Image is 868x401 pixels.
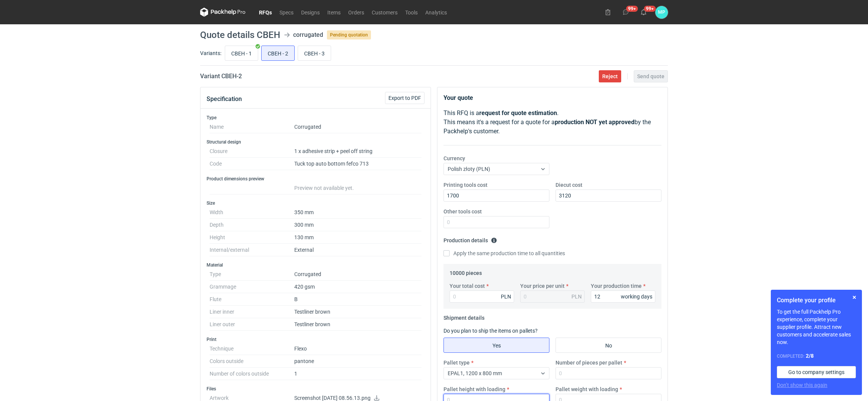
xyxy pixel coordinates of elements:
div: working days [621,293,652,300]
button: Reject [599,70,621,82]
dt: Grammage [210,281,294,293]
span: Send quote [637,74,664,79]
a: Designs [297,8,324,17]
dd: 1 [294,368,421,380]
a: RFQs [255,8,276,17]
a: Go to company settings [777,366,856,378]
dd: B [294,293,421,306]
dd: 350 mm [294,206,421,219]
h1: Quote details CBEH [200,30,280,39]
span: Preview not available yet. [294,185,354,191]
a: Analytics [421,8,451,17]
legend: Production details [443,234,497,243]
button: 99+ [638,6,650,18]
h3: Size [207,200,425,206]
dt: Width [210,206,294,219]
p: This RFQ is a . This means it's a request for a quote for a by the Packhelp's customer. [443,109,661,136]
input: 0 [450,290,514,303]
input: 0 [443,189,549,202]
input: 0 [556,189,661,202]
dt: Liner inner [210,306,294,318]
dt: Technique [210,343,294,355]
dt: Name [210,121,294,133]
legend: Shipment details [443,312,485,321]
dt: Internal/external [210,244,294,256]
button: Don’t show this again [777,381,827,389]
dd: Testliner brown [294,306,421,318]
dt: Colors outside [210,355,294,368]
h3: Type [207,115,425,121]
dd: External [294,244,421,256]
a: Customers [368,8,401,17]
strong: request for quote estimation [479,109,557,117]
button: MP [655,6,668,19]
span: Export to PDF [388,95,421,101]
div: Completed: [777,352,856,360]
label: Pallet height with loading [443,385,505,393]
dt: Closure [210,145,294,158]
h3: Print [207,336,425,343]
dt: Type [210,268,294,281]
a: Items [324,8,344,17]
legend: 10000 pieces [450,267,482,276]
dt: Code [210,158,294,170]
span: Reject [602,74,618,79]
label: Yes [443,338,549,353]
span: Pending quotation [327,30,371,39]
dd: Flexo [294,343,421,355]
h3: Structural design [207,139,425,145]
a: Tools [401,8,421,17]
label: Variants: [200,49,221,57]
label: CBEH - 3 [298,46,331,61]
dt: Number of colors outside [210,368,294,380]
div: PLN [571,293,582,300]
label: No [556,338,661,353]
dd: 1 x adhesive strip + peel off string [294,145,421,158]
div: Martyna Paroń [655,6,668,19]
dt: Liner outer [210,318,294,331]
button: Send quote [634,70,668,82]
button: Skip for now [850,293,859,302]
label: Printing tools cost [443,181,488,189]
dt: Depth [210,219,294,231]
div: corrugated [293,30,323,39]
button: 99+ [620,6,632,18]
dd: 420 gsm [294,281,421,293]
dt: Flute [210,293,294,306]
a: Specs [276,8,297,17]
dd: Corrugated [294,121,421,133]
label: Pallet weight with loading [556,385,618,393]
h1: Complete your profile [777,296,856,305]
label: CBEH - 1 [225,46,258,61]
strong: 2 / 8 [806,353,814,359]
label: CBEH - 2 [261,46,295,61]
div: PLN [501,293,511,300]
dd: Corrugated [294,268,421,281]
button: Export to PDF [385,92,425,104]
strong: Your quote [443,94,473,101]
span: EPAL1, 1200 x 800 mm [448,370,502,376]
h2: Variant CBEH - 2 [200,72,242,81]
a: Orders [344,8,368,17]
strong: production NOT yet approved [555,118,634,126]
label: Other tools cost [443,208,482,215]
h3: Product dimensions preview [207,176,425,182]
dd: pantone [294,355,421,368]
input: 0 [443,216,549,228]
label: Pallet type [443,359,470,366]
dd: Testliner brown [294,318,421,331]
dd: 130 mm [294,231,421,244]
dd: 300 mm [294,219,421,231]
label: Your production time [591,282,642,290]
dd: Tuck top auto bottom fefco 713 [294,158,421,170]
h3: Files [207,386,425,392]
span: Polish złoty (PLN) [448,166,490,172]
input: 0 [591,290,655,303]
label: Your total cost [450,282,485,290]
label: Do you plan to ship the items on pallets? [443,328,538,334]
label: Apply the same production time to all quantities [443,249,565,257]
p: To get the full Packhelp Pro experience, complete your supplier profile. Attract new customers an... [777,308,856,346]
button: Specification [207,90,242,108]
label: Number of pieces per pallet [556,359,622,366]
